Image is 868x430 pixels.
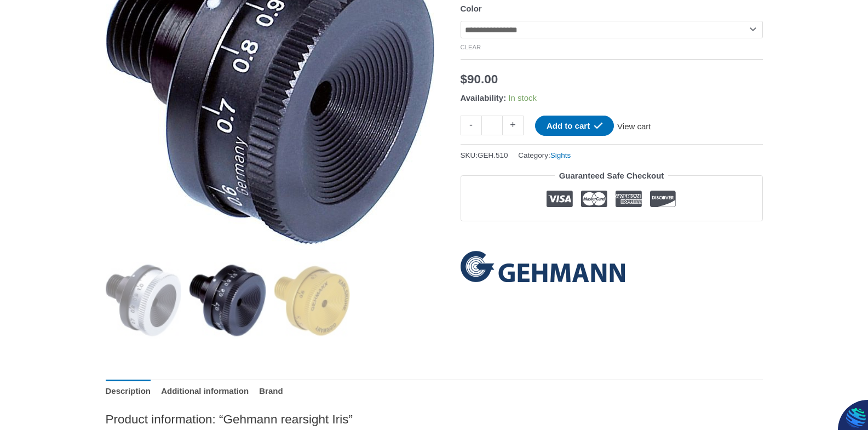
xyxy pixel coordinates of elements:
iframe: Customer reviews powered by Trustpilot [461,230,763,243]
a: Gehmann [461,251,625,282]
a: + [503,116,524,135]
span: SKU: [461,148,508,162]
a: Brand [259,380,283,403]
a: Additional information [161,380,249,403]
img: Gehmann rearsight Iris - Image 3 [274,262,350,339]
a: Clear options [461,44,481,50]
span: $ [461,72,468,86]
span: GEH.510 [478,151,508,159]
input: Product quantity [481,116,503,135]
img: Gehmann rearsight Iris - Image 2 [189,262,266,339]
label: Color [461,4,482,13]
button: Add to cart [535,116,614,136]
span: In stock [508,93,537,102]
a: View cart [614,116,654,134]
a: - [461,116,481,135]
span: Category: [518,148,571,162]
span: Availability: [461,93,507,102]
h2: Product information: “Gehmann rearsight Iris” [106,411,763,427]
bdi: 90.00 [461,72,498,86]
legend: Guaranteed Safe Checkout [555,168,669,184]
img: Gehmann rearsight Iris [106,262,182,339]
a: Description [106,380,151,403]
a: Sights [550,151,571,159]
